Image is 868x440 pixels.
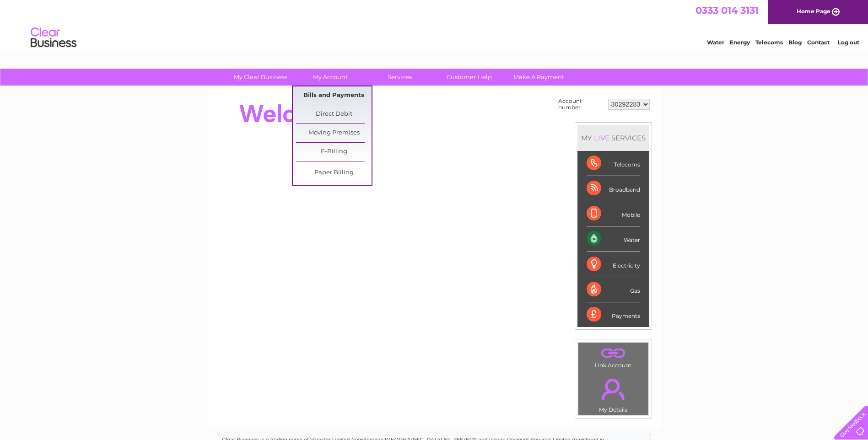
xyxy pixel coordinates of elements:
[296,143,372,161] a: E-Billing
[577,125,649,151] div: MY SERVICES
[581,373,646,405] a: .
[587,151,640,176] div: Telecoms
[807,39,830,46] a: Contact
[362,69,437,86] a: Services
[587,201,640,226] div: Mobile
[587,277,640,302] div: Gas
[587,226,640,252] div: Water
[838,39,859,46] a: Log out
[695,5,759,16] a: 0333 014 3131
[788,39,802,46] a: Blog
[578,342,649,371] td: Link Account
[501,69,577,86] a: Make A Payment
[296,86,372,105] a: Bills and Payments
[292,69,368,86] a: My Account
[218,5,651,44] div: Clear Business is a trading name of Verastar Limited (registered in [GEOGRAPHIC_DATA] No. 3667643...
[578,371,649,416] td: My Details
[592,134,611,142] div: LIVE
[587,252,640,277] div: Electricity
[30,24,77,52] img: logo.png
[730,39,750,46] a: Energy
[296,164,372,182] a: Paper Billing
[581,345,646,361] a: .
[296,105,372,123] a: Direct Debit
[587,302,640,327] div: Payments
[431,69,507,86] a: Customer Help
[556,96,606,113] td: Account number
[296,124,372,142] a: Moving Premises
[707,39,724,46] a: Water
[587,176,640,201] div: Broadband
[223,69,298,86] a: My Clear Business
[755,39,783,46] a: Telecoms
